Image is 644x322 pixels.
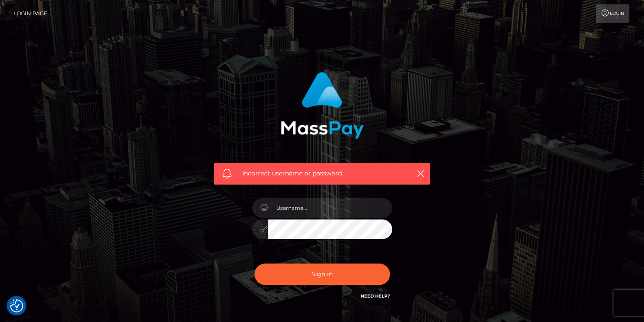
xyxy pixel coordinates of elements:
[268,198,392,218] input: Username...
[596,4,629,23] a: Login
[242,169,402,178] span: Incorrect username or password.
[361,293,390,299] a: Need Help?
[254,264,390,285] button: Sign in
[281,72,364,139] img: MassPay Login
[10,299,23,312] img: Revisit consent button
[14,4,47,23] a: Login Page
[10,299,23,312] button: Consent Preferences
